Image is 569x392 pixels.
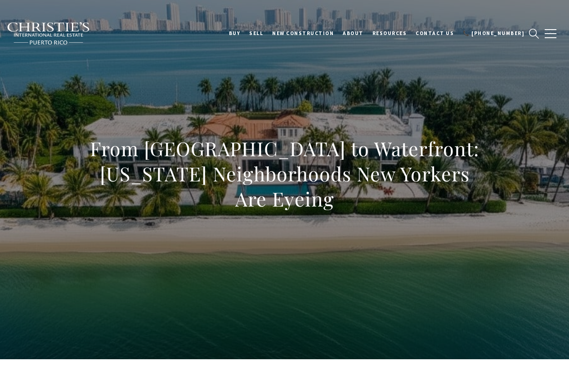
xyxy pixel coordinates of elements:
[458,22,529,44] a: 📞 [PHONE_NUMBER]
[272,30,334,36] span: New Construction
[463,30,524,36] span: 📞 [PHONE_NUMBER]
[224,22,245,44] a: BUY
[368,22,412,44] a: Resources
[416,30,454,36] span: Contact Us
[245,22,268,44] a: SELL
[338,22,368,44] a: About
[86,136,483,211] h1: From [GEOGRAPHIC_DATA] to Waterfront: [US_STATE] Neighborhoods New Yorkers Are Eyeing
[7,22,90,45] img: Christie's International Real Estate black text logo
[268,22,338,44] a: New Construction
